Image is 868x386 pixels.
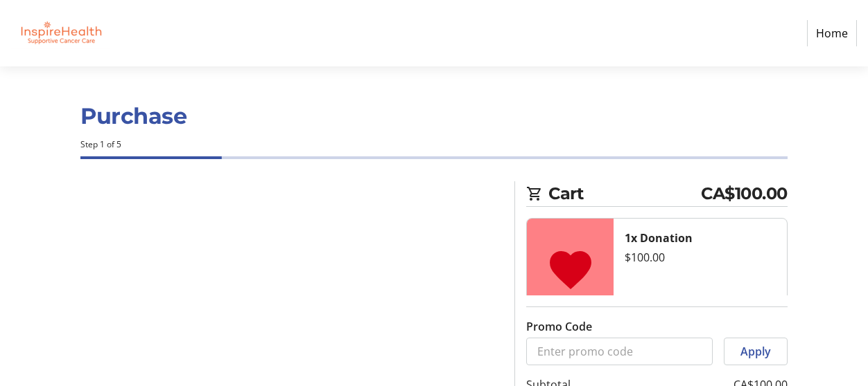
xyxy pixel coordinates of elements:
h1: Purchase [80,100,787,133]
a: Home [807,20,857,46]
img: InspireHealth Supportive Cancer Care's Logo [11,6,110,61]
span: CA$100.00 [701,181,788,206]
button: Apply [724,338,788,365]
div: $100.00 [625,249,775,266]
input: Enter promo code [526,338,712,365]
div: Step 1 of 5 [80,138,787,151]
strong: 1x Donation [625,230,693,246]
span: Apply [740,343,771,360]
label: Promo Code [526,318,592,335]
span: Cart [548,181,701,206]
